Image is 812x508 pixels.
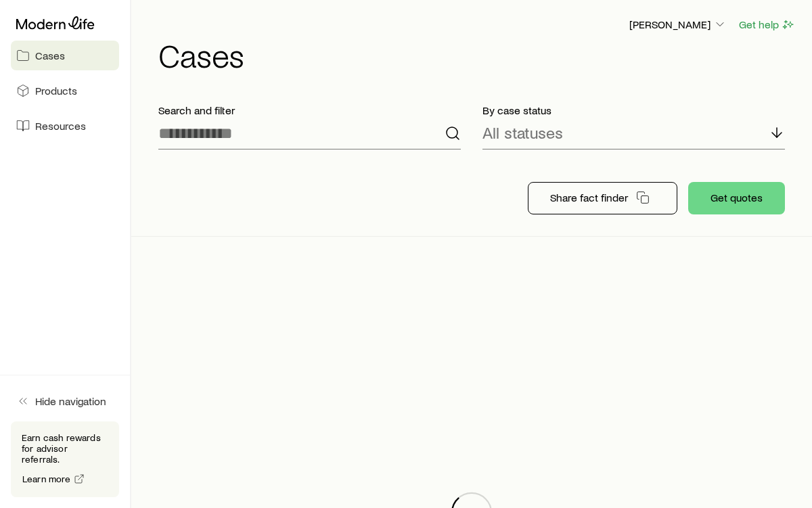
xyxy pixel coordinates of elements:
p: [PERSON_NAME] [629,18,727,31]
a: Resources [11,111,119,141]
span: Cases [35,49,65,62]
button: Get quotes [688,182,785,214]
div: Earn cash rewards for advisor referrals.Learn more [11,421,119,497]
button: Hide navigation [11,386,119,416]
p: All statuses [482,123,563,142]
p: By case status [482,103,785,117]
span: Hide navigation [35,394,106,408]
a: Products [11,76,119,106]
p: Search and filter [158,103,461,117]
button: [PERSON_NAME] [629,17,727,33]
button: Get help [738,17,796,32]
span: Resources [35,119,86,133]
h1: Cases [158,39,796,71]
span: Products [35,84,77,97]
span: Learn more [22,474,71,484]
a: Cases [11,41,119,70]
p: Share fact finder [550,191,628,204]
button: Share fact finder [528,182,677,214]
p: Earn cash rewards for advisor referrals. [22,432,108,465]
